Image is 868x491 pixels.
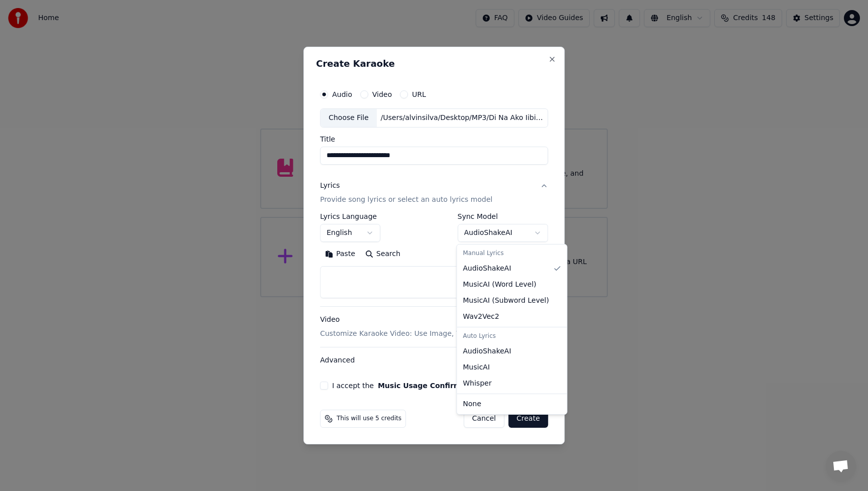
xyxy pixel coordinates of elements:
[463,312,499,322] span: Wav2Vec2
[463,280,536,290] span: MusicAI ( Word Level )
[463,296,549,306] span: MusicAI ( Subword Level )
[463,399,482,409] span: None
[463,346,511,356] span: AudioShakeAI
[463,379,492,389] span: Whisper
[463,362,490,373] span: MusicAI
[459,247,565,261] div: Manual Lyrics
[463,264,511,274] span: AudioShakeAI
[459,329,565,343] div: Auto Lyrics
